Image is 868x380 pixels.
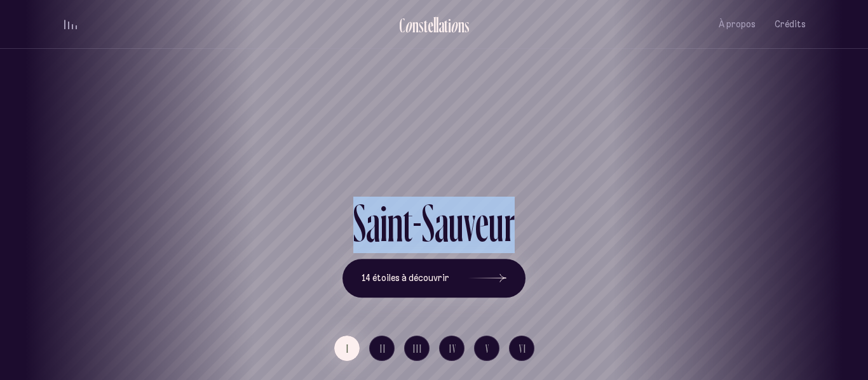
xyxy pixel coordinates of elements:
span: III [413,343,423,354]
div: t [403,197,412,249]
button: II [369,336,395,361]
span: V [485,343,490,354]
div: n [387,197,403,249]
button: volume audio [62,18,79,31]
button: 14 étoiles à découvrir [342,259,526,298]
span: VI [519,343,527,354]
div: S [422,197,435,249]
div: t [444,15,448,36]
div: e [428,15,433,36]
div: n [458,15,465,36]
button: I [334,336,360,361]
button: IV [439,336,465,361]
div: u [489,197,504,249]
span: IV [449,343,457,354]
div: S [353,197,366,249]
div: u [449,197,464,249]
div: l [436,15,438,36]
button: À propos [719,10,756,39]
div: v [464,197,475,249]
div: l [433,15,436,36]
div: e [475,197,489,249]
div: s [465,15,470,36]
span: I [346,343,349,354]
button: V [474,336,499,361]
span: À propos [719,19,756,30]
button: VI [509,336,534,361]
div: i [380,197,387,249]
div: - [412,197,422,249]
div: a [366,197,380,249]
div: r [504,197,515,249]
div: a [435,197,449,249]
div: i [448,15,451,36]
div: o [405,15,412,36]
div: s [419,15,424,36]
button: III [404,336,430,361]
div: C [399,15,405,36]
button: Crédits [775,10,806,39]
div: n [412,15,419,36]
div: a [438,15,444,36]
span: II [380,343,386,354]
span: Crédits [775,19,806,30]
div: t [424,15,428,36]
div: o [451,15,458,36]
span: 14 étoiles à découvrir [362,273,449,284]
